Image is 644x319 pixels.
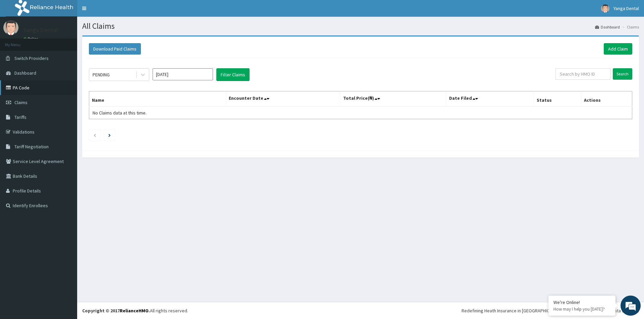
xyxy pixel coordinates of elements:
[110,3,126,19] div: Minimize live chat window
[621,24,639,30] li: Claims
[93,110,147,116] span: No Claims data at this time.
[153,68,213,80] input: Select Month and Year
[14,114,26,120] span: Tariffs
[446,91,534,107] th: Date Filed
[12,33,27,50] img: d_794563401_company_1708531726252_794563401
[14,99,28,105] span: Claims
[14,70,36,76] span: Dashboard
[553,306,610,312] p: How may I help you today?
[14,55,49,61] span: Switch Providers
[39,84,93,152] span: We're online!
[23,36,40,41] a: Online
[82,308,150,314] strong: Copyright © 2017 .
[3,183,128,206] textarea: Type your message and hit 'Enter'
[3,20,18,35] img: User Image
[89,43,141,55] button: Download Paid Claims
[93,71,110,78] div: PENDING
[595,24,620,30] a: Dashboard
[555,68,610,80] input: Search by HMO ID
[613,5,639,11] span: Yanga Dental
[93,132,96,138] a: Previous page
[601,4,609,13] img: User Image
[14,144,49,150] span: Tariff Negotiation
[613,68,632,80] input: Search
[462,307,639,314] div: Redefining Heath Insurance in [GEOGRAPHIC_DATA] using Telemedicine and Data Science!
[89,91,226,107] th: Name
[35,37,113,46] div: Chat with us now
[120,308,149,314] a: RelianceHMO
[216,68,250,81] button: Filter Claims
[77,302,644,319] footer: All rights reserved.
[23,27,58,33] p: Yanga Dental
[340,91,446,107] th: Total Price(₦)
[534,91,581,107] th: Status
[581,91,632,107] th: Actions
[553,299,610,305] div: We're Online!
[108,132,111,138] a: Next page
[226,91,340,107] th: Encounter Date
[82,22,639,30] h1: All Claims
[604,43,632,55] a: Add Claim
